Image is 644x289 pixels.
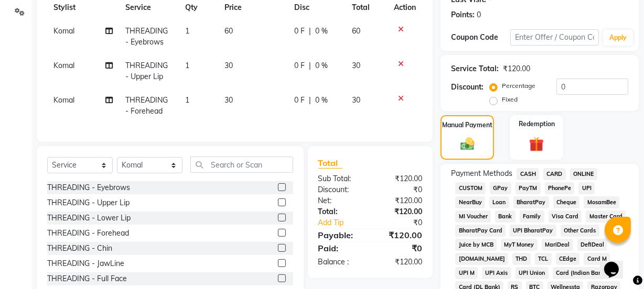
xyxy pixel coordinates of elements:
img: _cash.svg [456,136,479,152]
span: MosamBee [584,196,619,208]
span: UPI BharatPay [510,225,556,237]
span: CEdge [556,253,580,265]
iframe: chat widget [600,247,634,279]
span: Card M [584,253,610,265]
div: Coupon Code [451,32,510,43]
span: UPI Axis [482,267,511,279]
label: Percentage [502,81,535,91]
span: Payment Methods [451,168,512,179]
span: 0 % [315,26,328,37]
div: Points: [451,9,475,20]
span: Master Card [586,210,626,223]
div: THREADING - Forehead [47,228,129,239]
div: ₹0 [370,184,430,195]
input: Enter Offer / Coupon Code [510,29,599,46]
span: Juice by MCB [455,239,497,251]
span: Total [318,158,342,169]
div: Net: [310,195,370,206]
span: 0 % [315,60,328,71]
div: Discount: [451,82,484,93]
span: [DOMAIN_NAME] [455,253,508,265]
div: Total: [310,206,370,217]
span: TCL [535,253,552,265]
button: Apply [603,30,633,46]
div: THREADING - Upper Lip [47,197,130,208]
div: Sub Total: [310,173,370,184]
span: UPI M [455,267,478,279]
span: BharatPay Card [455,225,506,237]
span: Komal [53,61,74,70]
div: THREADING - Eyebrows [47,182,130,193]
div: ₹120.00 [370,173,430,184]
span: NearBuy [455,196,485,208]
label: Redemption [519,119,555,129]
div: ₹0 [370,242,430,254]
span: 0 F [294,95,305,106]
div: ₹120.00 [503,63,530,74]
span: Family [520,210,544,223]
div: ₹0 [380,217,430,228]
span: THD [512,253,531,265]
span: 30 [225,61,233,70]
span: 30 [225,95,233,105]
label: Manual Payment [442,120,492,130]
div: THREADING - Chin [47,243,112,254]
div: THREADING - Full Face [47,273,127,284]
span: CARD [543,168,566,180]
span: DefiDeal [577,239,608,251]
span: Card (Indian Bank) [553,267,610,279]
input: Search or Scan [190,157,293,173]
span: 1 [185,61,189,70]
div: THREADING - Lower Lip [47,213,131,224]
span: 60 [352,26,360,36]
span: Komal [53,95,74,105]
span: | [309,26,311,37]
span: CUSTOM [455,182,486,194]
div: Payable: [310,229,370,241]
span: Cheque [553,196,580,208]
span: Komal [53,26,74,36]
span: Visa Card [549,210,582,223]
span: THREADING - Eyebrows [125,26,168,47]
span: 0 F [294,26,305,37]
span: 0 % [315,95,328,106]
span: 1 [185,95,189,105]
span: BharatPay [513,196,549,208]
span: Other Cards [561,225,599,237]
span: PhonePe [545,182,575,194]
div: Balance : [310,257,370,268]
span: MariDeal [542,239,573,251]
span: ONLINE [570,168,597,180]
span: THREADING - Upper Lip [125,61,168,81]
span: | [309,95,311,106]
span: 1 [185,26,189,36]
span: GPay [490,182,511,194]
span: 30 [352,61,360,70]
span: THREADING - Forehead [125,95,168,116]
span: CASH [517,168,539,180]
span: 30 [352,95,360,105]
span: MyT Money [501,239,538,251]
div: Discount: [310,184,370,195]
span: Bank [495,210,516,223]
span: 0 F [294,60,305,71]
div: Paid: [310,242,370,254]
div: Service Total: [451,63,499,74]
div: ₹120.00 [370,257,430,268]
div: 0 [477,9,481,20]
span: UPI [578,182,595,194]
a: Add Tip [310,217,380,228]
div: THREADING - JawLine [47,258,124,269]
img: _gift.svg [524,135,549,153]
div: ₹120.00 [370,229,430,241]
div: ₹120.00 [370,195,430,206]
span: 60 [225,26,233,36]
span: UPI Union [516,267,549,279]
span: | [309,60,311,71]
label: Fixed [502,95,518,104]
span: MI Voucher [455,210,491,223]
span: Loan [489,196,509,208]
span: PayTM [516,182,541,194]
div: ₹120.00 [370,206,430,217]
